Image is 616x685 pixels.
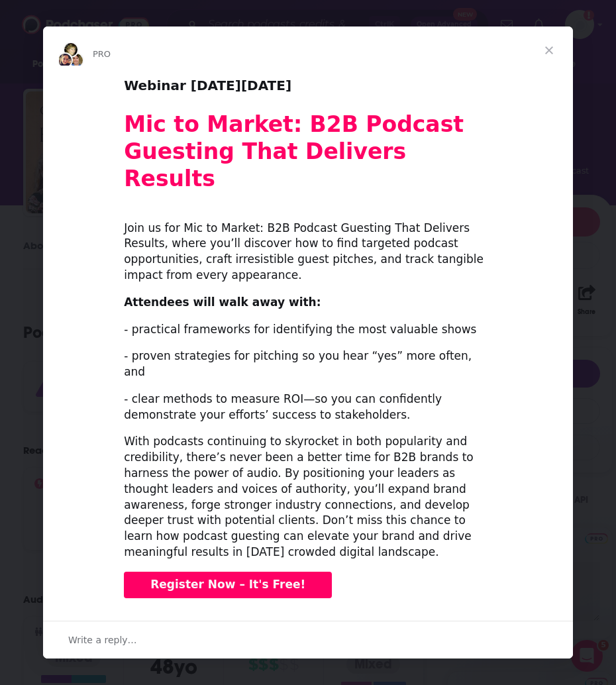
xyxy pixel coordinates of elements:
[124,77,492,101] h2: Webinar [DATE][DATE]
[124,322,492,338] div: - practical frameworks for identifying the most valuable shows
[57,52,73,68] img: Sydney avatar
[124,221,492,284] div: Join us for Mic to Market: B2B Podcast Guesting That Delivers Results, where you’ll discover how ...
[150,578,305,591] span: Register Now – It's Free!
[124,111,464,191] b: Mic to Market: B2B Podcast Guesting That Delivers Results
[525,26,573,74] span: Close
[124,348,492,380] div: - proven strategies for pitching so you hear “yes” more often, and
[43,621,573,659] div: Open conversation and reply
[124,572,332,598] a: Register Now – It's Free!
[124,434,492,560] div: With podcasts continuing to skyrocket in both popularity and credibility, there’s never been a be...
[124,295,321,309] b: Attendees will walk away with:
[68,52,84,68] img: Dave avatar
[93,49,111,59] span: PRO
[63,42,79,58] img: Barbara avatar
[124,392,492,423] div: - clear methods to measure ROI—so you can confidently demonstrate your efforts’ success to stakeh...
[68,631,137,649] span: Write a reply…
